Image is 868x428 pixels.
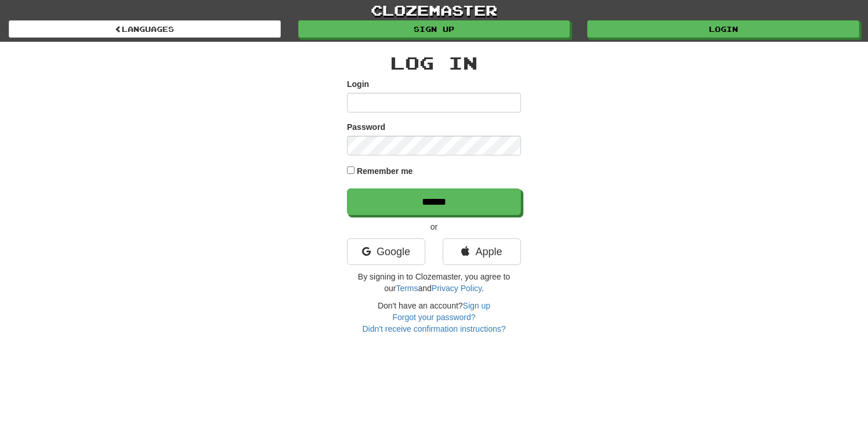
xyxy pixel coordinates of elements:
label: Remember me [357,165,413,177]
a: Google [347,238,425,265]
a: Privacy Policy [432,284,482,293]
a: Didn't receive confirmation instructions? [362,324,505,333]
a: Login [587,20,859,38]
a: Sign up [298,20,570,38]
a: Sign up [463,301,490,310]
h2: Log In [347,53,521,72]
a: Terms [396,284,418,293]
a: Apple [443,238,521,265]
p: By signing in to Clozemaster, you agree to our and . [347,271,521,294]
a: Forgot your password? [392,313,475,322]
label: Login [347,78,369,90]
p: or [347,221,521,233]
a: Languages [9,20,281,38]
div: Don't have an account? [347,300,521,335]
label: Password [347,121,385,133]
